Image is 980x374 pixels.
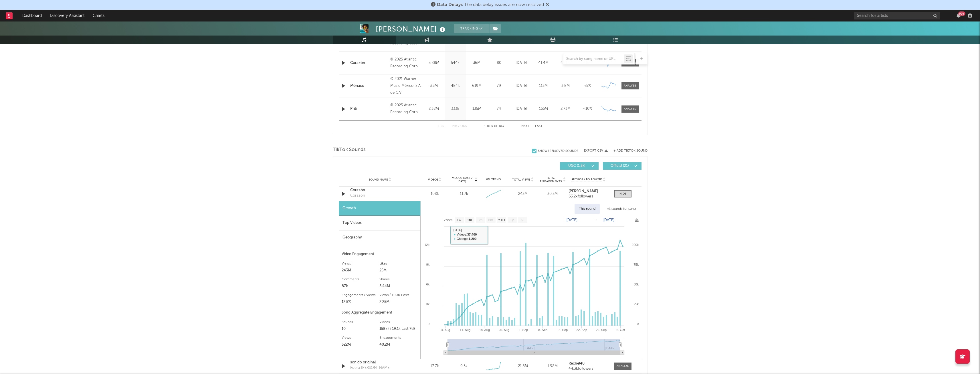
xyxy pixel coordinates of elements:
[478,218,482,222] text: 3m
[633,283,639,286] text: 50k
[613,149,648,152] button: + Add TikTok Sound
[603,204,640,214] div: All sounds for song
[379,292,417,299] div: Views / 1000 Posts
[468,106,486,112] div: 135M
[421,191,448,197] div: 108k
[376,24,447,34] div: [PERSON_NAME]
[957,13,961,18] button: 99+
[342,309,417,316] div: Song Aggregate Engagement
[569,362,608,366] a: Rechel40
[607,164,633,168] span: Official ( 21 )
[539,191,566,197] div: 30.5M
[546,3,549,7] span: Dismiss
[584,149,608,152] button: Export CSV
[538,149,578,153] div: Show 4 Removed Sounds
[428,178,438,181] span: Videos
[426,283,429,286] text: 6k
[350,83,388,89] a: Mónaco
[379,326,417,332] div: 158k (+19.1k Last 7d)
[575,204,600,214] div: This sound
[633,263,639,266] text: 75k
[350,187,410,193] a: Corazón
[519,328,528,332] text: 1. Sep
[350,193,365,199] div: Corazón
[379,260,417,267] div: Likes
[379,319,417,326] div: Videos
[454,24,490,33] button: Tracking
[339,201,420,216] div: Growth
[342,251,417,258] div: Video Engagement
[379,299,417,306] div: 2.25M
[494,125,498,128] span: of
[520,218,524,222] text: All
[18,10,46,21] a: Dashboard
[557,328,568,332] text: 15. Sep
[460,328,470,332] text: 11. Aug
[576,328,587,332] text: 22. Sep
[451,176,474,183] span: Videos (last 7 days)
[539,176,562,183] span: Total Engagements
[339,230,420,245] div: Geography
[567,218,577,222] text: [DATE]
[425,83,443,89] div: 3.3M
[512,106,531,112] div: [DATE]
[441,328,450,332] text: 4. Aug
[390,76,421,96] div: © 2021 Warner Music México, S.A. de C.V.
[569,195,608,199] div: 63.2k followers
[446,106,465,112] div: 333k
[556,83,575,89] div: 3.8M
[498,328,509,332] text: 25. Aug
[444,218,453,222] text: Zoom
[379,283,417,290] div: 5.44M
[467,218,472,222] text: 1m
[512,83,531,89] div: [DATE]
[633,302,639,306] text: 25k
[426,263,429,266] text: 9k
[427,322,429,326] text: 0
[342,299,380,306] div: 12.5%
[452,125,467,128] button: Previous
[468,83,486,89] div: 619M
[379,334,417,341] div: Engagements
[480,177,507,182] div: 6M Trend
[89,10,108,21] a: Charts
[460,363,468,369] div: 9.5k
[350,365,391,371] div: Fuera [PERSON_NAME]
[569,189,598,193] strong: [PERSON_NAME]
[510,191,536,197] div: 243M
[369,178,388,181] span: Sound Name
[460,191,468,197] div: 11.7k
[438,125,446,128] button: First
[478,123,510,130] div: 1 5 183
[521,125,529,128] button: Next
[342,283,380,290] div: 87k
[569,367,608,371] div: 44.3k followers
[608,149,648,152] button: + Add TikTok Sound
[350,106,388,112] a: Priti
[489,83,509,89] div: 79
[457,218,461,222] text: 1w
[571,178,602,181] span: Author / Followers
[350,360,410,365] a: sonido original
[342,319,380,326] div: Sounds
[421,363,448,369] div: 17.7k
[556,106,575,112] div: 2.73M
[578,106,597,112] div: ~ 10 %
[487,125,490,128] span: to
[637,322,638,326] text: 0
[512,178,530,181] span: Total Views
[632,243,639,246] text: 100k
[563,57,624,61] input: Search by song name or URL
[342,260,380,267] div: Views
[489,106,509,112] div: 74
[539,363,566,369] div: 1.98M
[854,12,940,19] input: Search for artists
[379,276,417,283] div: Shares
[342,326,380,332] div: 10
[569,189,608,193] a: [PERSON_NAME]
[560,162,599,170] button: UGC(1.5k)
[342,267,380,274] div: 243M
